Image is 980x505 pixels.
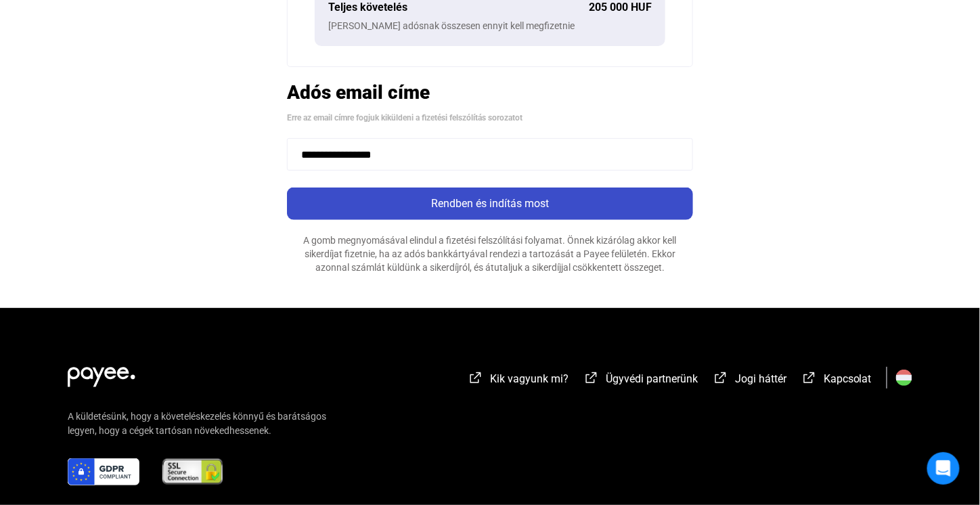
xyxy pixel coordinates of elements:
[583,371,600,385] img: external-link-white
[801,374,872,387] a: external-link-whiteKapcsolat
[287,234,693,274] div: A gomb megnyomásával elindul a fizetési felszólítási folyamat. Önnek kizárólag akkor kell sikerdí...
[161,458,224,485] img: ssl
[606,372,698,385] span: Ügyvédi partnerünk
[468,371,484,385] img: external-link-white
[713,374,786,387] a: external-link-whiteJogi háttér
[291,196,689,212] div: Rendben és indítás most
[68,359,135,387] img: white-payee-white-dot.svg
[328,19,652,32] div: [PERSON_NAME] adósnak összesen ennyit kell megfizetnie
[287,188,693,220] button: Rendben és indítás most
[713,371,729,385] img: external-link-white
[801,371,818,385] img: external-link-white
[896,370,912,386] img: HU.svg
[824,372,872,385] span: Kapcsolat
[68,458,139,485] img: gdpr
[287,81,693,104] h2: Adós email címe
[583,374,698,387] a: external-link-whiteÜgyvédi partnerünk
[735,372,786,385] span: Jogi háttér
[287,111,693,125] div: Erre az email címre fogjuk kiküldeni a fizetési felszólítás sorozatot
[490,372,569,385] span: Kik vagyunk mi?
[927,452,960,485] div: Open Intercom Messenger
[468,374,569,387] a: external-link-whiteKik vagyunk mi?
